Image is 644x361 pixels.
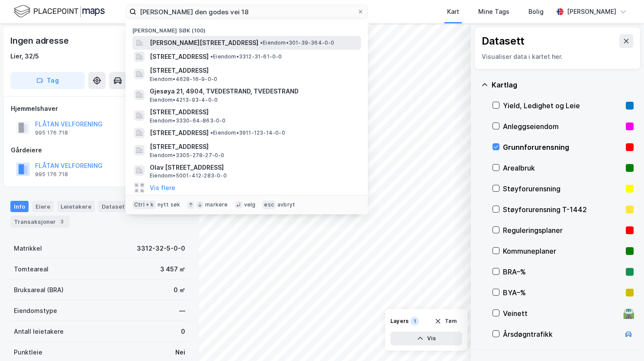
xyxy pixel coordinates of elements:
[623,308,634,319] div: 🛣️
[150,162,357,173] span: Olav [STREET_ADDRESS]
[132,200,156,209] div: Ctrl + k
[35,129,68,136] div: 995 176 718
[11,145,188,155] div: Gårdeiere
[447,6,459,17] div: Kart
[503,225,622,235] div: Reguleringsplaner
[390,332,462,345] button: Vis
[503,121,622,132] div: Anleggseiendom
[210,129,213,136] span: •
[262,200,276,209] div: esc
[503,163,622,173] div: Arealbruk
[503,204,622,215] div: Støyforurensning T-1442
[205,201,228,208] div: markere
[260,39,335,46] span: Eiendom • 301-39-364-0-0
[10,201,29,212] div: Info
[150,117,226,124] span: Eiendom • 3330-64-863-0-0
[429,314,462,328] button: Tøm
[158,201,180,208] div: nytt søk
[150,142,357,152] span: [STREET_ADDRESS]
[11,103,188,114] div: Hjemmelshaver
[174,285,185,295] div: 0 ㎡
[150,86,357,97] span: Gjesøya 21, 4904, TVEDESTRAND, TVEDESTRAND
[14,4,105,19] img: logo.f888ab2527a4732fd821a326f86c7f29.svg
[528,6,544,17] div: Bolig
[14,243,42,254] div: Matrikkel
[410,317,419,326] div: 1
[150,76,217,83] span: Eiendom • 4628-16-9-0-0
[32,201,54,212] div: Eiere
[150,172,227,179] span: Eiendom • 5001-412-283-0-0
[137,243,185,254] div: 3312-32-5-0-0
[150,52,209,62] span: [STREET_ADDRESS]
[150,38,258,48] span: [PERSON_NAME][STREET_ADDRESS]
[136,5,357,18] input: Søk på adresse, matrikkel, gårdeiere, leietakere eller personer
[260,39,263,46] span: •
[10,216,70,228] div: Transaksjoner
[601,319,644,361] iframe: Chat Widget
[210,53,282,60] span: Eiendom • 3312-31-61-0-0
[150,152,225,159] span: Eiendom • 3305-278-27-0-0
[503,246,622,256] div: Kommuneplaner
[244,201,256,208] div: velg
[503,308,620,319] div: Veinett
[503,184,622,194] div: Støyforurensning
[503,100,622,111] div: Yield, Ledighet og Leie
[482,34,525,48] div: Datasett
[35,171,68,178] div: 995 176 718
[150,107,357,117] span: [STREET_ADDRESS]
[14,326,64,337] div: Antall leietakere
[14,264,48,274] div: Tomteareal
[150,183,175,193] button: Vis flere
[98,201,131,212] div: Datasett
[10,72,85,89] button: Tag
[150,97,218,103] span: Eiendom • 4213-93-4-0-0
[126,20,368,36] div: [PERSON_NAME] søk (100)
[567,6,616,17] div: [PERSON_NAME]
[503,142,622,152] div: Grunnforurensning
[503,287,622,298] div: BYA–%
[10,34,70,48] div: Ingen adresse
[210,53,213,60] span: •
[14,285,64,295] div: Bruksareal (BRA)
[503,329,620,339] div: Årsdøgntrafikk
[492,80,634,90] div: Kartlag
[58,217,66,226] div: 3
[390,318,409,325] div: Layers
[150,128,209,138] span: [STREET_ADDRESS]
[277,201,295,208] div: avbryt
[150,65,357,76] span: [STREET_ADDRESS]
[179,306,185,316] div: —
[14,347,42,358] div: Punktleie
[10,51,39,61] div: Lier, 32/5
[175,347,185,358] div: Nei
[482,52,633,62] div: Visualiser data i kartet her.
[14,306,57,316] div: Eiendomstype
[503,267,622,277] div: BRA–%
[160,264,185,274] div: 3 457 ㎡
[181,326,185,337] div: 0
[478,6,509,17] div: Mine Tags
[57,201,95,212] div: Leietakere
[210,129,285,136] span: Eiendom • 3911-123-14-0-0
